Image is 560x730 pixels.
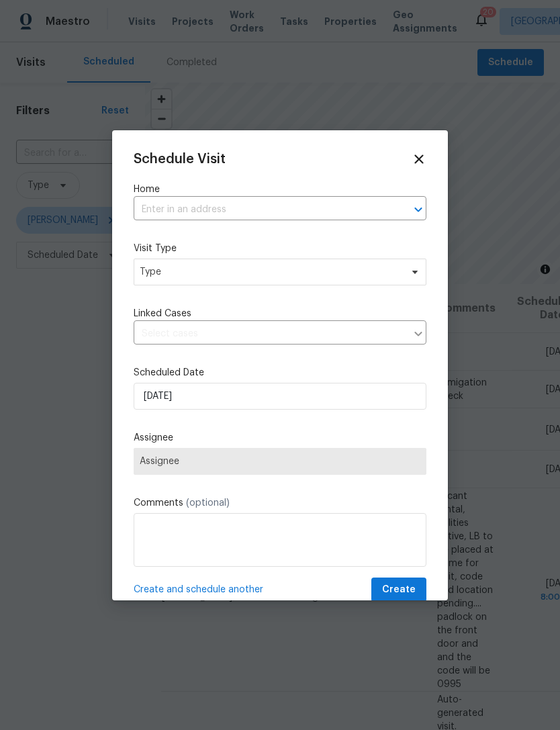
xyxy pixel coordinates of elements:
span: Linked Cases [134,307,191,320]
span: Create and schedule another [134,583,263,596]
span: Assignee [140,456,420,467]
input: M/D/YYYY [134,383,426,410]
label: Visit Type [134,242,426,255]
span: Close [412,152,426,167]
input: Enter in an address [134,199,389,220]
span: Schedule Visit [134,152,226,166]
button: Open [409,200,428,219]
button: Create [371,578,426,602]
label: Assignee [134,431,426,445]
label: Scheduled Date [134,366,426,379]
input: Select cases [134,324,406,345]
label: Home [134,183,426,196]
span: Create [382,582,416,598]
span: (optional) [186,498,230,508]
label: Comments [134,496,426,510]
span: Type [140,265,401,279]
